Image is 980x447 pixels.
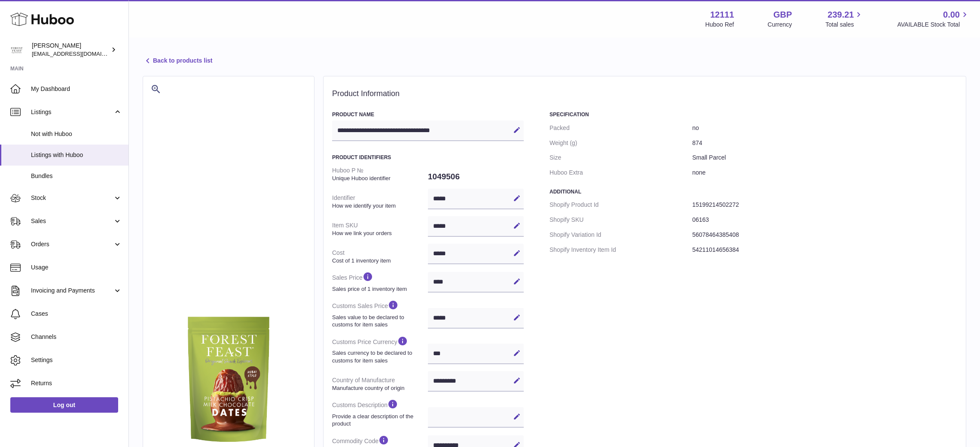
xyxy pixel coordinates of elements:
span: 239.21 [827,9,854,21]
dt: Shopify SKU [550,212,692,227]
dt: Weight (g) [550,136,692,151]
span: Bundles [31,172,122,180]
strong: Sales price of 1 inventory item [332,285,426,293]
dd: 56078464385408 [692,227,957,242]
dt: Customs Sales Price [332,296,428,332]
h3: Product Name [332,111,524,118]
strong: Unique Huboo identifier [332,175,426,182]
dd: 06163 [692,212,957,227]
span: Settings [31,356,122,364]
span: Listings [31,108,113,116]
dt: Huboo P № [332,163,428,185]
h2: Product Information [332,89,957,99]
div: [PERSON_NAME] [32,42,109,58]
dd: 15199214502272 [692,197,957,212]
h3: Specification [550,111,957,118]
span: Stock [31,194,113,202]
strong: Cost of 1 inventory item [332,257,426,265]
span: Listings with Huboo [31,151,122,159]
dd: Small Parcel [692,150,957,165]
dt: Customs Description [332,395,428,431]
span: Usage [31,263,122,272]
dd: 54211014656384 [692,242,957,257]
a: Back to products list [143,56,212,66]
span: My Dashboard [31,85,122,93]
span: Total sales [825,21,864,29]
span: Not with Huboo [31,130,122,138]
dt: Shopify Inventory Item Id [550,242,692,257]
dt: Identifier [332,190,428,213]
dt: Sales Price [332,268,428,296]
img: internalAdmin-12111@internal.huboo.com [10,43,23,56]
dt: Customs Price Currency [332,332,428,368]
a: 239.21 Total sales [825,9,864,29]
dt: Cost [332,245,428,268]
strong: Sales value to be declared to customs for item sales [332,314,426,329]
strong: Sales currency to be declared to customs for item sales [332,349,426,364]
div: Currency [768,21,792,29]
dd: none [692,165,957,180]
dt: Shopify Product Id [550,197,692,212]
span: Channels [31,333,122,341]
a: 0.00 AVAILABLE Stock Total [897,9,970,29]
span: AVAILABLE Stock Total [897,21,970,29]
div: Huboo Ref [705,21,734,29]
strong: How we link your orders [332,230,426,237]
dd: 874 [692,136,957,151]
span: Cases [31,310,122,318]
dt: Country of Manufacture [332,373,428,395]
strong: Provide a clear description of the product [332,413,426,428]
span: Returns [31,379,122,387]
dt: Packed [550,121,692,136]
dt: Huboo Extra [550,165,692,180]
strong: 12111 [710,9,734,21]
strong: GBP [773,9,792,21]
dd: 1049506 [428,168,524,186]
span: 0.00 [943,9,960,21]
dt: Shopify Variation Id [550,227,692,242]
strong: Manufacture country of origin [332,384,426,392]
dt: Size [550,150,692,165]
span: [EMAIL_ADDRESS][DOMAIN_NAME] [32,50,126,57]
dt: Item SKU [332,218,428,240]
a: Log out [10,397,118,413]
dd: no [692,121,957,136]
strong: How we identify your item [332,202,426,210]
h3: Product Identifiers [332,154,524,161]
span: Invoicing and Payments [31,287,113,295]
span: Orders [31,240,113,248]
h3: Additional [550,188,957,195]
span: Sales [31,217,113,225]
